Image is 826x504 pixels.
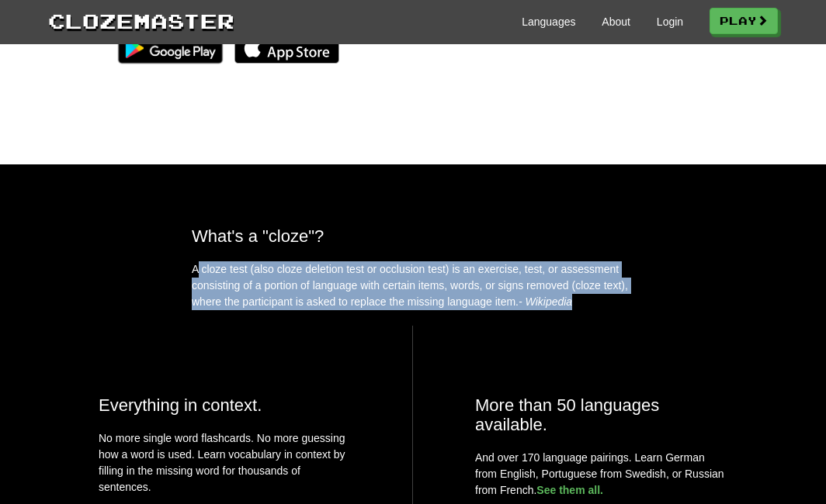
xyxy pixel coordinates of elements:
[602,14,630,29] a: About
[519,295,572,308] em: - Wikipedia
[475,450,727,499] p: And over 170 language pairings. Learn German from English, Portuguese from Swedish, or Russian fr...
[110,25,231,71] img: Get it on Google Play
[710,8,778,34] a: Play
[657,14,683,29] a: Login
[48,6,234,35] a: Clozemaster
[99,430,350,503] p: No more single word flashcards. No more guessing how a word is used. Learn vocabulary in context ...
[192,226,634,246] h2: What's a "cloze"?
[475,395,727,434] h2: More than 50 languages available.
[192,261,634,310] p: A cloze test (also cloze deletion test or occlusion test) is an exercise, test, or assessment con...
[536,484,603,496] a: See them all.
[99,395,350,415] h2: Everything in context.
[234,33,339,64] img: Download_on_the_App_Store_Badge_US-UK_135x40-25178aeef6eb6b83b96f5f2d004eda3bffbb37122de64afbaef7...
[522,14,575,29] a: Languages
